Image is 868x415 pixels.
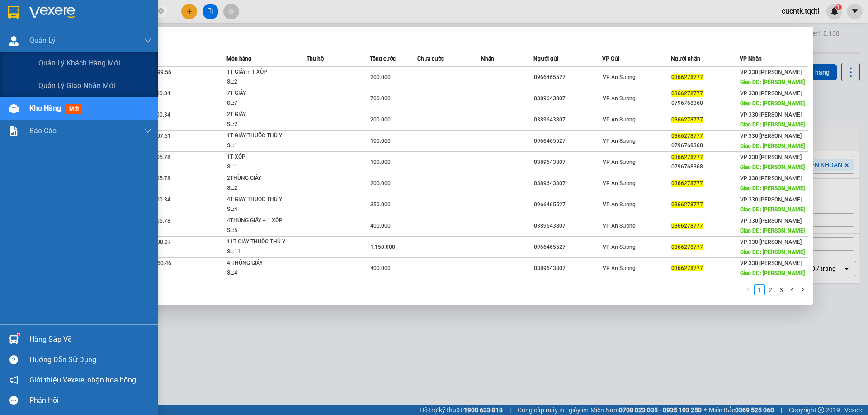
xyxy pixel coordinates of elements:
[227,205,295,214] div: SL: 4
[602,56,619,62] span: VP Gửi
[370,117,391,123] span: 200.000
[603,223,636,229] span: VP An Sương
[671,201,703,208] span: 0366278777
[534,115,602,125] div: 0389643807
[740,143,805,149] span: Giao DĐ: [PERSON_NAME]
[29,104,61,112] span: Kho hàng
[787,285,797,295] a: 4
[754,284,765,295] li: 1
[740,133,802,139] span: VP 330 [PERSON_NAME]
[227,226,295,236] div: SL: 5
[9,335,19,344] img: warehouse-icon
[370,244,395,250] span: 1.150.000
[227,237,295,247] div: 11T GIẤY THUỐC THÚ Y
[29,394,151,407] div: Phản hồi
[370,223,391,229] span: 400.000
[603,180,636,187] span: VP An Sương
[740,90,802,97] span: VP 330 [PERSON_NAME]
[776,284,787,295] li: 3
[9,376,18,384] span: notification
[227,247,295,257] div: SL: 11
[66,104,82,114] span: mới
[765,285,775,295] a: 2
[9,104,19,113] img: warehouse-icon
[227,152,295,162] div: 1T XỐP
[9,36,19,46] img: warehouse-icon
[9,355,18,364] span: question-circle
[370,180,391,187] span: 200.000
[740,260,802,266] span: VP 330 [PERSON_NAME]
[603,138,636,144] span: VP An Sương
[144,127,151,135] span: down
[534,94,602,103] div: 0389643807
[17,333,20,336] sup: 1
[227,216,295,226] div: 4THÙNG GIẤY + 1 XỐP
[603,74,636,80] span: VP An Sương
[227,110,295,120] div: 2T GIẤY
[227,258,295,268] div: 4 THÙNG GIẤY
[765,284,776,295] li: 2
[534,73,602,82] div: 0966465527
[755,285,764,295] a: 1
[740,112,802,118] span: VP 330 [PERSON_NAME]
[144,37,151,44] span: down
[370,201,391,208] span: 350.000
[740,218,802,224] span: VP 330 [PERSON_NAME]
[534,221,602,231] div: 0389643807
[9,126,19,136] img: solution-icon
[158,8,164,14] span: close-circle
[226,56,251,62] span: Món hàng
[671,98,739,108] div: 0796768368
[227,162,295,172] div: SL: 1
[534,200,602,210] div: 0966465527
[671,74,703,80] span: 0366278777
[417,56,444,62] span: Chưa cước
[740,100,805,107] span: Giao DĐ: [PERSON_NAME]
[671,117,703,123] span: 0366278777
[603,159,636,165] span: VP An Sương
[603,244,636,250] span: VP An Sương
[740,206,805,213] span: Giao DĐ: [PERSON_NAME]
[227,120,295,130] div: SL: 2
[671,154,703,160] span: 0366278777
[603,117,636,123] span: VP An Sương
[533,56,558,62] span: Người gửi
[740,154,802,160] span: VP 330 [PERSON_NAME]
[671,141,739,150] div: 0796768368
[227,89,295,98] div: 7T GIẤY
[740,164,805,170] span: Giao DĐ: [PERSON_NAME]
[797,284,808,295] button: right
[38,80,115,91] span: Quản lý giao nhận mới
[787,284,797,295] li: 4
[740,79,805,85] span: Giao DĐ: [PERSON_NAME]
[227,67,295,77] div: 1T GIẤY + 1 XỐP
[534,158,602,167] div: 0389643807
[227,195,295,205] div: 4T GIẤY THUỐC THÚ Y
[8,6,19,19] img: logo-vxr
[746,287,751,292] span: left
[227,183,295,193] div: SL: 2
[671,265,703,271] span: 0366278777
[29,353,151,367] div: Hướng dẫn sử dụng
[227,268,295,278] div: SL: 4
[38,57,120,69] span: Quản lý khách hàng mới
[370,95,391,102] span: 700.000
[740,175,802,182] span: VP 330 [PERSON_NAME]
[603,95,636,102] span: VP An Sương
[227,131,295,141] div: 1T GIẤY THUỐC THÚ Y
[740,121,805,128] span: Giao DĐ: [PERSON_NAME]
[800,287,806,292] span: right
[671,162,739,172] div: 0796768368
[797,284,808,295] li: Next Page
[370,265,391,271] span: 400.000
[227,173,295,183] div: 2THÙNG GIẤY
[740,228,805,234] span: Giao DĐ: [PERSON_NAME]
[671,244,703,250] span: 0366278777
[671,180,703,187] span: 0366278777
[227,98,295,108] div: SL: 7
[534,242,602,252] div: 0966465527
[29,333,151,346] div: Hàng sắp về
[227,141,295,151] div: SL: 1
[370,74,391,80] span: 200.000
[29,35,56,46] span: Quản Lý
